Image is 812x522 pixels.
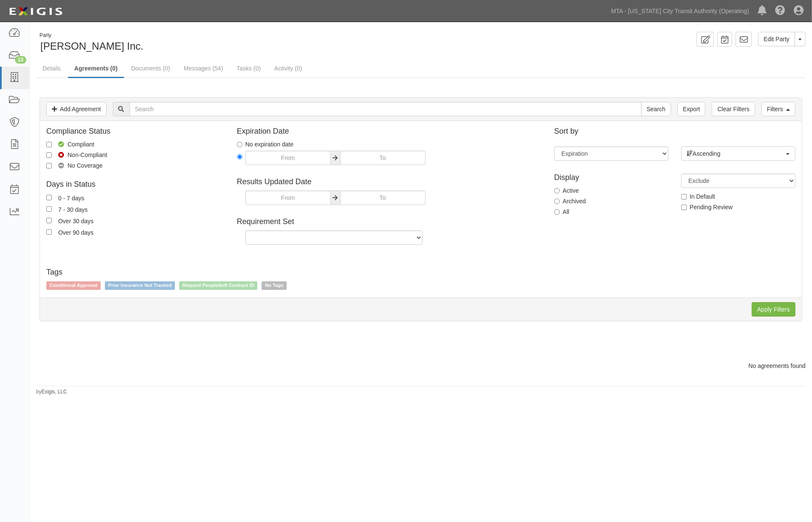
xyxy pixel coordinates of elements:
[42,389,67,395] a: Exigis, LLC
[681,203,733,211] label: Pending Review
[237,178,542,186] h4: Results Updated Date
[554,174,668,182] h4: Display
[58,205,87,214] div: 7 - 30 days
[554,186,579,195] label: Active
[46,218,52,223] input: Over 30 days
[245,151,331,165] input: From
[46,195,52,200] input: 0 - 7 days
[641,102,671,116] input: Search
[262,281,287,290] span: No Tags
[30,362,812,370] div: No agreements found
[178,60,230,77] a: Messages (54)
[687,149,784,158] span: Ascending
[46,152,52,158] input: Non-Compliant
[230,60,267,77] a: Tasks (0)
[681,192,715,201] label: In Default
[46,281,101,290] span: Conditional Approval
[237,142,242,147] input: No expiration date
[6,4,65,19] img: logo-5460c22ac91f19d4615b14bd174203de0afe785f0fc80cf4dbbc73dc1793850b.png
[105,281,175,290] span: Prior Insurance Not Tracked
[677,102,705,116] a: Export
[681,194,687,199] input: In Default
[58,227,93,237] div: Over 90 days
[46,161,103,170] label: No Coverage
[607,3,753,20] a: MTA - [US_STATE] City Transit Authority (Operating)
[39,32,144,39] div: Party
[554,197,586,205] label: Archived
[40,40,144,52] span: [PERSON_NAME] Inc.
[268,60,308,77] a: Activity (0)
[36,32,414,53] div: Eldridge Inc.
[681,205,687,210] input: Pending Review
[681,146,795,161] button: Ascending
[554,127,795,136] h4: Sort by
[46,102,107,116] a: Add Agreement
[46,142,52,147] input: Compliant
[36,388,67,396] small: by
[340,151,426,165] input: To
[46,206,52,212] input: 7 - 30 days
[554,208,570,216] label: All
[775,6,785,16] i: Help Center - Complianz
[125,60,177,77] a: Documents (0)
[245,191,331,205] input: From
[46,268,795,277] h4: Tags
[761,102,795,116] a: Filters
[712,102,755,116] a: Clear Filters
[46,163,52,168] input: No Coverage
[237,127,542,136] h4: Expiration Date
[554,199,560,204] input: Archived
[36,60,67,77] a: Details
[68,60,124,78] a: Agreements (0)
[46,151,107,159] label: Non-Compliant
[752,302,795,317] input: Apply Filters
[758,32,795,46] a: Edit Party
[46,127,224,136] h4: Compliance Status
[237,140,294,149] label: No expiration date
[554,188,560,194] input: Active
[58,216,93,225] div: Over 30 days
[15,56,26,64] div: 13
[340,191,426,205] input: To
[46,140,94,149] label: Compliant
[58,193,84,202] div: 0 - 7 days
[554,209,560,215] input: All
[46,180,224,189] h4: Days in Status
[130,102,642,116] input: Search
[46,229,52,235] input: Over 90 days
[237,218,542,226] h4: Requirement Set
[179,281,258,290] span: Request PeopleSoft Contract ID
